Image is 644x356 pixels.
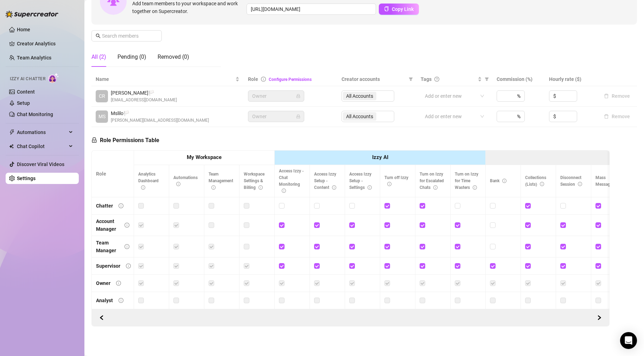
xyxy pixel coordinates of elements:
img: Chat Copilot [9,144,14,149]
span: [PERSON_NAME][EMAIL_ADDRESS][DOMAIN_NAME] [111,117,209,124]
span: Chat Copilot [17,141,67,152]
span: filter [407,74,414,84]
strong: My Workspace [187,154,222,160]
span: info-circle [176,182,180,186]
span: Turn off Izzy [384,175,408,187]
div: Owner [96,279,110,287]
span: [PERSON_NAME] 🏳️ [111,89,177,97]
th: Hourly rate ($) [545,72,597,86]
span: CR [99,92,105,100]
span: info-circle [332,185,336,190]
div: Team Manager [96,239,119,254]
span: Team Management [209,172,233,190]
span: Bank [490,178,506,183]
span: info-circle [211,185,216,190]
a: Setup [17,100,30,106]
a: Home [17,27,30,32]
span: Name [96,75,234,83]
span: Access Izzy - Chat Monitoring [279,169,304,193]
h5: Role Permissions Table [91,136,159,145]
div: Removed (0) [158,53,189,61]
span: Owner [252,111,300,122]
span: MS [98,113,106,120]
span: info-circle [578,182,582,186]
span: info-circle [282,189,286,193]
span: info-circle [116,281,121,286]
span: Owner [252,91,300,101]
div: Open Intercom Messenger [620,332,637,349]
span: left [99,315,104,320]
span: info-circle [261,77,266,82]
span: Izzy AI Chatter [10,76,45,82]
span: Creator accounts [342,75,406,83]
span: info-circle [119,203,123,208]
span: Access Izzy Setup - Settings [349,172,372,190]
strong: Izzy AI [372,154,388,160]
span: Automations [173,175,198,187]
a: Creator Analytics [17,38,73,49]
span: Copy Link [392,6,414,12]
span: filter [485,77,489,81]
span: [EMAIL_ADDRESS][DOMAIN_NAME] [111,97,177,103]
span: Turn on Izzy for Time Wasters [455,172,478,190]
a: Content [17,89,35,95]
button: Remove [601,92,633,100]
span: filter [409,77,413,81]
span: lock [296,94,300,98]
button: Remove [601,112,633,121]
span: Mslilo 🏳️ [111,109,209,117]
img: AI Chatter [48,73,59,83]
span: copy [384,6,389,11]
span: Turn on Izzy for Escalated Chats [420,172,444,190]
a: Discover Viral Videos [17,161,64,167]
span: info-circle [125,244,129,249]
span: Disconnect Session [560,175,582,187]
th: Commission (%) [492,72,544,86]
span: search [96,33,101,38]
span: question-circle [434,77,439,82]
div: Chatter [96,202,113,210]
span: Access Izzy Setup - Content [314,172,336,190]
span: info-circle [126,263,131,268]
div: Pending (0) [117,53,146,61]
span: info-circle [119,298,123,303]
span: info-circle [540,182,544,186]
span: info-circle [125,223,129,228]
input: Search members [102,32,152,40]
span: thunderbolt [9,129,15,135]
div: All (2) [91,53,106,61]
span: info-circle [387,182,391,186]
span: Role [248,76,258,82]
span: info-circle [259,185,263,190]
span: Workspace Settings & Billing [244,172,264,190]
th: Name [91,72,244,86]
span: info-circle [368,185,372,190]
button: Scroll Forward [96,312,107,323]
span: info-circle [473,185,477,190]
th: Role [92,151,134,197]
span: Mass Message [595,175,619,187]
div: Supervisor [96,262,120,270]
a: Settings [17,176,36,181]
span: lock [91,137,97,143]
button: Copy Link [379,4,419,15]
span: Collections (Lists) [525,175,546,187]
div: Account Manager [96,217,119,233]
span: right [597,315,602,320]
span: Tags [421,75,432,83]
span: info-circle [141,185,145,190]
span: Automations [17,127,67,138]
div: Analyst [96,297,113,304]
span: filter [483,74,490,84]
a: Configure Permissions [269,77,312,82]
span: info-circle [433,185,438,190]
a: Chat Monitoring [17,112,53,117]
img: logo-BBDzfeDw.svg [6,11,58,18]
span: info-circle [502,179,506,183]
a: Team Analytics [17,55,51,61]
button: Scroll Backward [594,312,605,323]
span: lock [296,114,300,119]
span: Analytics Dashboard [138,172,159,190]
